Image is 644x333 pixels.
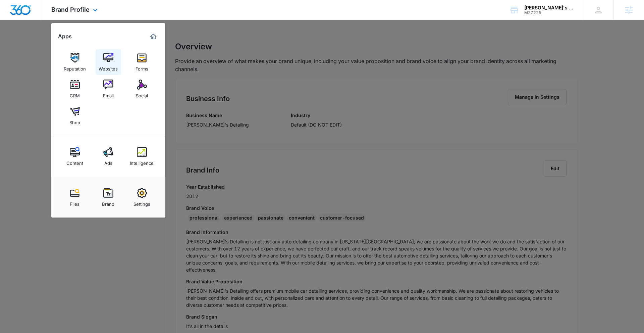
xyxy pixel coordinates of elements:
div: Social [136,90,148,98]
div: Files [70,198,79,207]
h2: Apps [58,33,72,40]
a: CRM [62,76,88,102]
a: Marketing 360® Dashboard [148,31,159,42]
div: account id [524,10,573,15]
div: Ads [104,157,112,166]
a: Social [129,76,155,102]
div: Forms [136,63,148,72]
div: Email [103,90,114,98]
div: Content [66,157,83,166]
a: Reputation [62,49,88,75]
a: Forms [129,49,155,75]
div: Reputation [64,63,86,72]
div: Intelligence [130,157,154,166]
div: CRM [70,90,80,98]
div: Brand [102,198,114,207]
div: Shop [69,116,80,125]
a: Files [62,185,88,210]
div: Settings [133,198,150,207]
a: Shop [62,103,88,129]
div: Websites [99,63,118,72]
a: Ads [96,144,121,169]
a: Email [96,76,121,102]
a: Intelligence [129,144,155,169]
a: Content [62,144,88,169]
span: Brand Profile [51,6,90,13]
a: Websites [96,49,121,75]
a: Brand [96,185,121,210]
a: Settings [129,185,155,210]
div: account name [524,5,573,10]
